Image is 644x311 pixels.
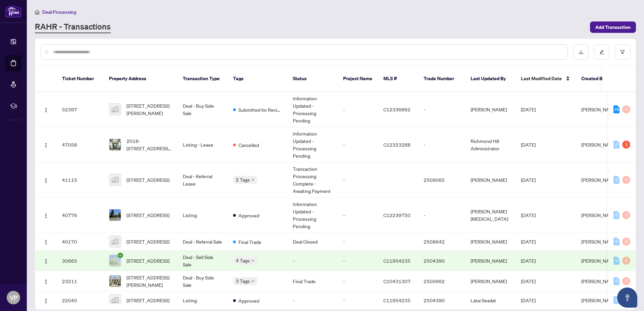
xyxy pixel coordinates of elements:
td: 2504390 [418,292,465,309]
span: down [251,259,255,262]
td: - [338,127,378,162]
span: [DATE] [521,297,536,303]
span: Approved [238,297,259,304]
span: [STREET_ADDRESS][PERSON_NAME] [126,102,172,117]
span: [STREET_ADDRESS] [126,211,169,219]
button: Logo [41,236,51,247]
img: Logo [43,143,49,148]
span: home [35,10,40,14]
span: check-circle [118,253,123,258]
span: Final Trade [238,238,261,246]
span: [DATE] [521,142,536,148]
th: Last Modified Date [516,66,576,92]
td: 47058 [57,127,104,162]
span: download [579,50,583,54]
button: edit [594,44,609,60]
span: [STREET_ADDRESS] [126,257,169,264]
div: 0 [622,176,630,184]
span: [PERSON_NAME] [581,297,618,303]
td: [PERSON_NAME] [465,162,516,198]
span: C11954235 [383,297,411,303]
td: - [338,271,378,292]
div: 0 [613,176,620,184]
span: down [251,178,255,182]
span: [STREET_ADDRESS] [126,176,169,184]
td: Information Updated - Processing Pending [287,127,338,162]
span: [DATE] [521,239,536,245]
div: 0 [622,277,630,285]
span: C11954235 [383,258,411,264]
td: [PERSON_NAME] [465,233,516,251]
td: Transaction Processing Complete - Awaiting Payment [287,162,338,198]
span: [DATE] [521,177,536,183]
img: thumbnail-img [109,209,121,221]
span: C12323288 [383,142,411,148]
a: RAHR - Transactions [35,21,111,33]
span: Last Modified Date [521,75,562,82]
span: Deal Processing [42,9,76,15]
div: 18 [613,105,620,113]
td: - [418,198,465,233]
span: [STREET_ADDRESS] [126,297,169,304]
div: 0 [613,141,620,149]
td: 2500962 [418,271,465,292]
td: Deal - Referral Sale [177,233,228,251]
td: - [287,292,338,309]
th: Status [287,66,338,92]
span: [DATE] [521,106,536,112]
img: Logo [43,213,49,218]
th: Trade Number [418,66,465,92]
button: Logo [41,139,51,150]
span: 2018-[STREET_ADDRESS][PERSON_NAME] [126,137,172,152]
td: 23211 [57,271,104,292]
button: Open asap [617,288,637,308]
td: - [338,233,378,251]
img: thumbnail-img [109,236,121,247]
td: - [338,292,378,309]
span: [PERSON_NAME] [581,106,618,112]
td: - [338,198,378,233]
span: C12336862 [383,106,411,112]
td: Richmond Hill Administrator [465,127,516,162]
td: Deal - Buy Side Sale [177,271,228,292]
th: Property Address [104,66,177,92]
span: VP [10,293,17,302]
td: Deal - Referral Lease [177,162,228,198]
div: 0 [613,277,620,285]
div: 0 [622,105,630,113]
img: thumbnail-img [109,174,121,186]
button: Logo [41,276,51,287]
td: Deal - Buy Side Sale [177,92,228,127]
td: Deal Closed [287,233,338,251]
span: [STREET_ADDRESS] [126,238,169,245]
td: Listing [177,198,228,233]
span: [PERSON_NAME] [581,142,618,148]
td: - [338,92,378,127]
td: - [418,127,465,162]
button: Logo [41,255,51,266]
td: 40776 [57,198,104,233]
div: 0 [613,296,620,304]
span: [PERSON_NAME] [581,212,618,218]
span: [DATE] [521,212,536,218]
td: Final Trade [287,271,338,292]
td: 41115 [57,162,104,198]
img: Logo [43,178,49,183]
td: 40170 [57,233,104,251]
th: Last Updated By [465,66,516,92]
button: Logo [41,210,51,220]
span: Cancelled [238,141,259,149]
td: 52397 [57,92,104,127]
span: C12239750 [383,212,411,218]
span: Add Transaction [595,22,631,33]
td: [PERSON_NAME] [465,92,516,127]
span: 3 Tags [236,277,250,285]
td: 30665 [57,251,104,271]
th: Ticket Number [57,66,104,92]
span: filter [620,50,625,54]
td: 2508642 [418,233,465,251]
button: Logo [41,174,51,185]
span: C10431307 [383,278,411,284]
th: MLS # [378,66,418,92]
td: 2504390 [418,251,465,271]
